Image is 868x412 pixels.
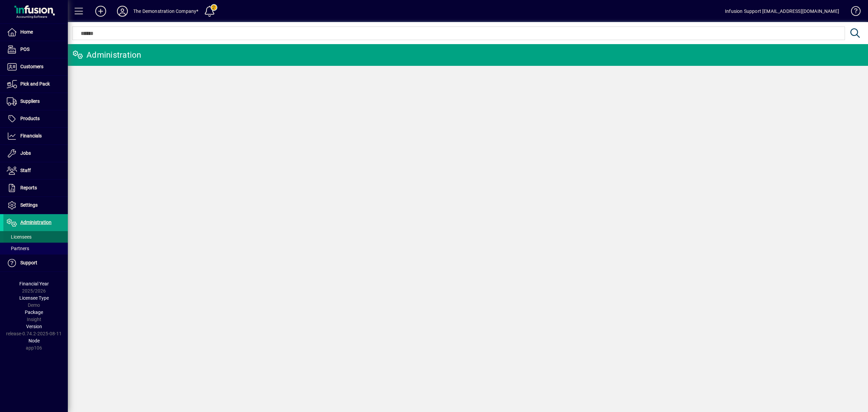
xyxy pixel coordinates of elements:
a: Financials [3,128,68,145]
a: Customers [3,58,68,75]
button: Profile [112,5,133,17]
a: Suppliers [3,93,68,110]
span: Customers [20,64,43,69]
div: Administration [73,50,141,60]
a: Settings [3,197,68,214]
span: Settings [20,202,38,208]
span: Staff [20,168,31,173]
a: Home [3,24,68,41]
span: Administration [20,220,52,225]
span: Suppliers [20,98,40,104]
a: Jobs [3,145,68,162]
span: Products [20,116,40,121]
a: Staff [3,162,68,179]
span: Financial Year [19,281,49,286]
span: Licensee Type [19,295,49,301]
span: Licensees [7,234,32,240]
span: Jobs [20,150,31,156]
span: Version [26,324,42,329]
a: Partners [3,243,68,254]
span: Financials [20,133,42,138]
a: Products [3,110,68,127]
a: Pick and Pack [3,76,68,93]
span: Reports [20,185,37,190]
a: Knowledge Base [846,1,860,23]
span: Home [20,29,33,35]
span: Pick and Pack [20,81,50,87]
a: POS [3,41,68,58]
span: Node [28,338,40,343]
span: Partners [7,246,29,251]
div: The Demonstration Company* [133,6,199,17]
span: POS [20,46,29,52]
a: Support [3,255,68,271]
a: Reports [3,180,68,196]
a: Licensees [3,231,68,243]
button: Add [90,5,112,17]
span: Package [25,310,43,315]
div: Infusion Support [EMAIL_ADDRESS][DOMAIN_NAME] [725,6,839,17]
span: Support [20,260,37,265]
